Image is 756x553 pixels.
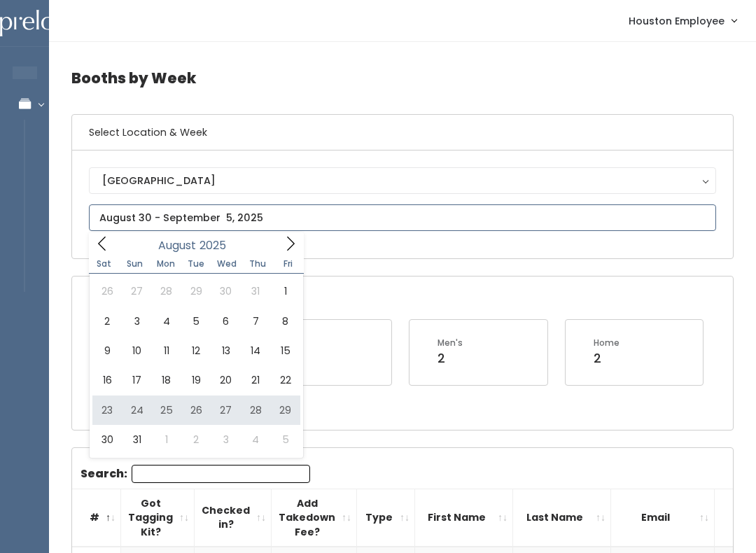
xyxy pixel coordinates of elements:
span: August 2, 2025 [92,307,122,336]
label: Search: [80,465,310,483]
div: Home [594,337,619,349]
span: August 5, 2025 [181,307,211,336]
th: Email: activate to sort column ascending [611,489,715,547]
span: August 15, 2025 [270,336,300,365]
span: August 22, 2025 [270,365,300,395]
span: August 24, 2025 [122,395,151,425]
th: Type: activate to sort column ascending [357,489,415,547]
span: August 10, 2025 [122,336,151,365]
span: July 28, 2025 [152,276,181,306]
input: Year [196,237,238,254]
span: August 3, 2025 [122,307,151,336]
span: August 25, 2025 [152,395,181,425]
a: Houston Employee [615,6,750,36]
span: July 29, 2025 [181,276,211,306]
span: Sat [89,260,120,268]
span: August 26, 2025 [181,395,211,425]
button: [GEOGRAPHIC_DATA] [89,167,716,194]
h6: Select Location & Week [72,115,733,150]
th: Got Tagging Kit?: activate to sort column ascending [121,489,195,547]
span: September 5, 2025 [270,425,300,454]
span: August [158,240,196,251]
span: Sun [120,260,150,268]
span: August 14, 2025 [241,336,270,365]
span: August 7, 2025 [241,307,270,336]
span: August 31, 2025 [122,425,151,454]
h4: Booths by Week [71,59,734,97]
span: August 23, 2025 [92,395,122,425]
span: August 18, 2025 [152,365,181,395]
span: August 29, 2025 [270,395,300,425]
span: September 2, 2025 [181,425,211,454]
th: Last Name: activate to sort column ascending [513,489,611,547]
span: August 12, 2025 [181,336,211,365]
span: September 4, 2025 [241,425,270,454]
span: August 17, 2025 [122,365,151,395]
th: First Name: activate to sort column ascending [415,489,513,547]
span: August 6, 2025 [211,307,241,336]
span: Fri [273,260,304,268]
input: Search: [132,465,310,483]
div: 2 [437,349,463,367]
span: July 26, 2025 [92,276,122,306]
div: Men's [437,337,463,349]
span: Tue [181,260,211,268]
span: July 31, 2025 [241,276,270,306]
span: August 27, 2025 [211,395,241,425]
span: July 30, 2025 [211,276,241,306]
div: 2 [594,349,619,367]
span: Mon [150,260,181,268]
span: August 8, 2025 [270,307,300,336]
th: Add Takedown Fee?: activate to sort column ascending [272,489,357,547]
span: July 27, 2025 [122,276,151,306]
span: Thu [242,260,273,268]
span: August 4, 2025 [152,307,181,336]
div: [GEOGRAPHIC_DATA] [102,173,703,188]
span: Wed [211,260,242,268]
span: August 16, 2025 [92,365,122,395]
span: August 20, 2025 [211,365,241,395]
span: August 11, 2025 [152,336,181,365]
th: Checked in?: activate to sort column ascending [195,489,272,547]
span: August 28, 2025 [241,395,270,425]
span: August 30, 2025 [92,425,122,454]
th: #: activate to sort column descending [72,489,121,547]
span: September 3, 2025 [211,425,241,454]
input: August 30 - September 5, 2025 [89,204,716,231]
span: August 21, 2025 [241,365,270,395]
span: August 1, 2025 [270,276,300,306]
span: August 19, 2025 [181,365,211,395]
span: September 1, 2025 [152,425,181,454]
span: August 9, 2025 [92,336,122,365]
span: Houston Employee [629,13,724,29]
span: August 13, 2025 [211,336,241,365]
